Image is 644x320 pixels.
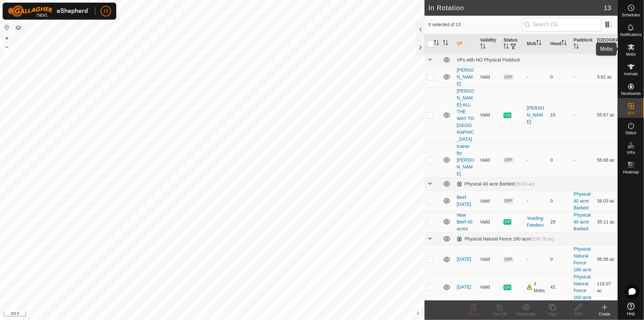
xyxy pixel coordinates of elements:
div: Yearling Feeders [527,215,545,229]
div: Turn Off [487,311,513,317]
span: Notifications [620,33,642,37]
div: - [527,74,545,80]
td: 10 [548,87,571,143]
span: OFF [503,157,513,163]
td: 0 [548,143,571,177]
span: Animals [624,72,638,76]
a: Physical 40 acre Barbed [574,191,591,210]
a: Privacy Policy [186,311,211,317]
span: 0 selected of 13 [428,21,522,28]
div: Physical Natural Fence 160 acre [457,236,554,242]
span: i [417,311,419,316]
span: 13 [604,3,611,13]
p-sorticon: Activate to sort [434,41,439,46]
span: (36.03 ac) [514,181,535,187]
a: trainer for [PERSON_NAME] [457,144,474,176]
p-sorticon: Activate to sort [561,41,567,46]
span: ON [503,285,511,290]
a: [DATE] [457,284,471,290]
div: Show/Hide [513,311,539,317]
td: Valid [478,273,501,301]
div: - [527,256,545,263]
img: Gallagher Logo [8,5,90,17]
th: Validity [478,34,501,54]
span: ON [503,219,511,225]
td: - [571,143,594,177]
th: Mob [524,34,547,54]
span: OFF [503,257,513,262]
a: Physical 40 acre Barbed [574,212,591,231]
span: Infra [627,151,635,154]
span: Schedules [622,13,640,17]
td: 0 [548,190,571,211]
td: 118.07 ac [595,273,618,301]
a: New Beef 40 acres [457,212,472,231]
th: Head [548,34,571,54]
td: 55.67 ac [595,87,618,143]
th: [GEOGRAPHIC_DATA] Area [595,34,618,54]
a: Help [618,300,644,318]
button: Map Layers [14,24,22,32]
td: 96.96 ac [595,245,618,273]
div: 3 Mobs [527,280,545,294]
span: OFF [503,198,513,204]
a: Beef [DATE] [457,195,471,207]
td: Valid [478,211,501,232]
input: Search (S) [522,18,601,31]
td: 42 [548,273,571,301]
div: VPs with NO Physical Paddock [457,57,615,62]
td: 5.61 ac [595,66,618,87]
td: - [571,87,594,143]
td: Valid [478,245,501,273]
span: (158.79 ac) [531,236,554,241]
div: Edit [565,311,592,317]
div: Create [592,311,618,317]
p-sorticon: Activate to sort [536,41,541,46]
td: 0 [548,245,571,273]
h2: In Rotation [428,4,604,12]
span: Status [625,131,636,135]
span: Neckbands [621,92,641,96]
button: Reset Map [3,24,11,31]
span: ON [503,113,511,118]
div: - [527,157,545,164]
button: + [3,34,11,42]
p-sorticon: Activate to sort [574,44,579,50]
td: Valid [478,66,501,87]
span: OFF [503,74,513,80]
td: 29 [548,211,571,232]
a: Physical Natural Fence 160 acre [574,274,591,300]
span: JS [103,8,108,15]
span: VPs [627,111,635,115]
th: Status [501,34,524,54]
td: Valid [478,143,501,177]
p-sorticon: Activate to sort [503,44,509,50]
th: VP [454,34,477,54]
div: - [527,198,545,204]
span: Help [627,312,635,316]
span: Heatmap [623,170,639,174]
a: [PERSON_NAME] [457,67,474,86]
div: [PERSON_NAME] [527,105,545,125]
div: Physical 40 acre Barbed [457,181,535,187]
td: 0 [548,66,571,87]
td: 35.11 ac [595,211,618,232]
a: Contact Us [219,311,238,317]
button: i [414,310,422,317]
td: Valid [478,190,501,211]
a: [PERSON_NAME]-ALL THE WAY TO [GEOGRAPHIC_DATA] [457,88,474,142]
td: 36.03 ac [595,190,618,211]
button: – [3,43,11,51]
div: Copy [539,311,565,317]
a: Physical Natural Fence 160 acre [574,246,591,272]
p-sorticon: Activate to sort [607,44,613,50]
span: Delete [468,312,480,316]
td: Valid [478,87,501,143]
p-sorticon: Activate to sort [480,44,485,50]
span: Mobs [626,52,636,56]
p-sorticon: Activate to sort [443,41,448,46]
td: 56.66 ac [595,143,618,177]
td: - [571,66,594,87]
a: [DATE] [457,257,471,262]
th: Paddock [571,34,594,54]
